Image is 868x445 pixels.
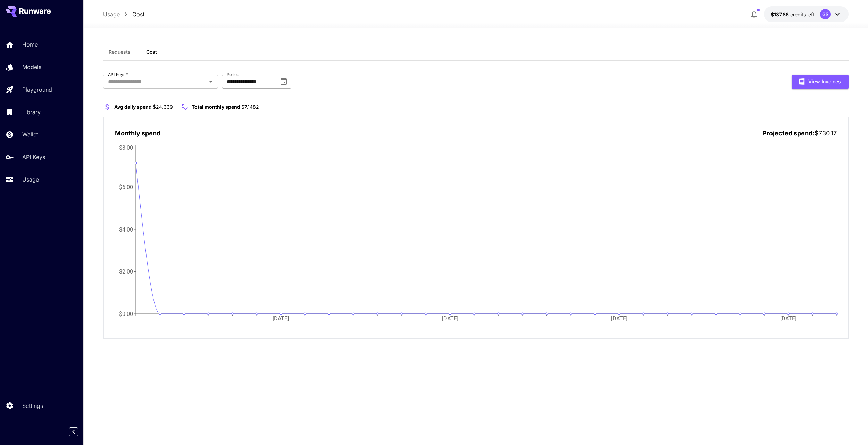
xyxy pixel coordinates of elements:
button: $137.85961GS [764,6,849,22]
tspan: $6.00 [119,184,133,191]
span: Avg daily spend [114,104,152,110]
p: Usage [22,175,39,184]
div: GS [820,9,831,19]
span: $730.17 [815,129,837,137]
label: API Keys [108,72,128,77]
tspan: [DATE] [442,315,458,322]
a: View Invoices [792,78,849,84]
span: Requests [109,49,131,55]
tspan: $2.00 [119,268,133,275]
p: Home [22,40,38,49]
span: credits left [790,11,815,17]
span: $24.339 [153,104,173,110]
p: Library [22,108,41,116]
button: Open [206,77,216,86]
a: Usage [103,10,120,18]
span: $137.86 [771,11,790,17]
span: Cost [146,49,157,55]
p: Settings [22,402,43,410]
tspan: $8.00 [119,144,133,151]
tspan: [DATE] [273,315,289,322]
p: Monthly spend [115,128,160,138]
nav: breadcrumb [103,10,144,18]
span: Total monthly spend [192,104,240,110]
p: Wallet [22,130,38,138]
p: API Keys [22,153,45,161]
tspan: $0.00 [119,310,133,317]
tspan: [DATE] [611,315,627,322]
span: Projected spend: [762,129,815,137]
tspan: [DATE] [780,315,796,322]
span: $7.1482 [241,104,259,110]
label: Period [227,72,240,77]
button: Choose date, selected date is Sep 1, 2025 [277,75,291,89]
div: Collapse sidebar [74,426,83,438]
p: Playground [22,85,52,94]
button: View Invoices [792,75,849,89]
p: Models [22,63,41,71]
div: $137.85961 [771,11,815,18]
tspan: $4.00 [119,226,133,233]
a: Cost [132,10,144,18]
button: Collapse sidebar [69,427,78,436]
